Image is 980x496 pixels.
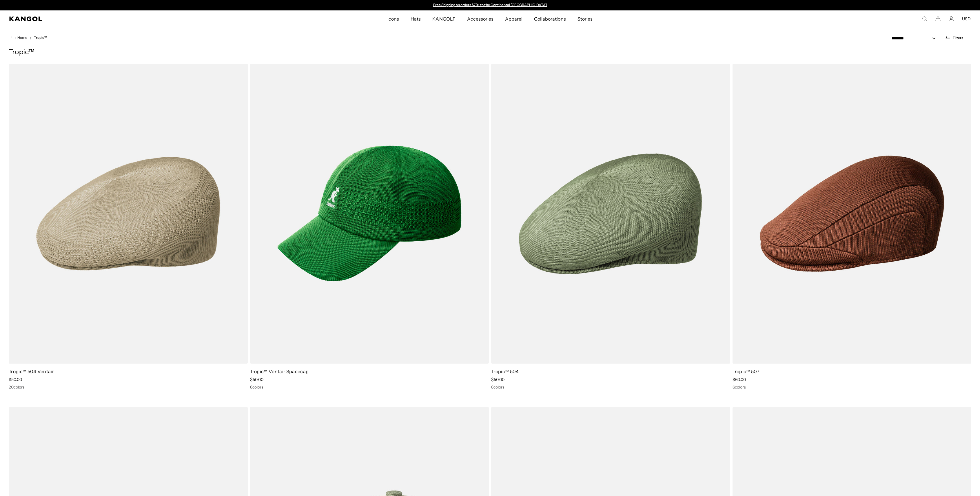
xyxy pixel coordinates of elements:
span: Icons [387,10,399,27]
div: 8 colors [491,384,730,390]
button: USD [962,16,971,21]
img: Tropic™ 504 Ventair [9,64,248,364]
span: $50.00 [250,377,263,382]
a: Kangol [9,17,258,21]
slideshow-component: Announcement bar [430,3,550,8]
img: Tropic™ 504 [491,64,730,364]
a: Icons [382,10,405,27]
div: 8 colors [250,384,489,390]
button: Open filters [941,35,967,41]
a: Stories [572,10,598,27]
span: Apparel [505,10,522,27]
a: Apparel [499,10,528,27]
a: Account [949,16,954,21]
span: Home [16,36,27,40]
a: Tropic™ [34,36,47,40]
button: Cart [935,16,941,21]
div: 1 of 2 [430,3,550,8]
select: Sort by: Featured [889,35,941,41]
a: Tropic™ 504 Ventair [9,369,54,374]
a: Collaborations [528,10,571,27]
a: Tropic™ 504 [491,369,519,374]
a: Tropic™ 507 [733,369,760,374]
a: Home [11,35,27,40]
a: Free Shipping on orders $79+ to the Continental [GEOGRAPHIC_DATA] [433,3,547,7]
span: $60.00 [733,377,746,382]
div: Announcement [430,3,550,8]
span: $50.00 [491,377,504,382]
div: 20 colors [9,384,248,390]
h1: Tropic™ [9,48,971,57]
img: Tropic™ Ventair Spacecap [250,64,489,364]
img: Tropic™ 507 [733,64,972,364]
summary: Search here [922,16,927,21]
span: $50.00 [9,377,22,382]
span: Filters [953,36,963,40]
a: Accessories [461,10,499,27]
a: KANGOLF [427,10,461,27]
div: 6 colors [733,384,972,390]
span: Collaborations [534,10,566,27]
span: Stories [578,10,593,27]
span: Accessories [467,10,493,27]
li: / [27,34,32,41]
a: Tropic™ Ventair Spacecap [250,369,309,374]
span: Hats [411,10,421,27]
a: Hats [405,10,427,27]
span: KANGOLF [432,10,455,27]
